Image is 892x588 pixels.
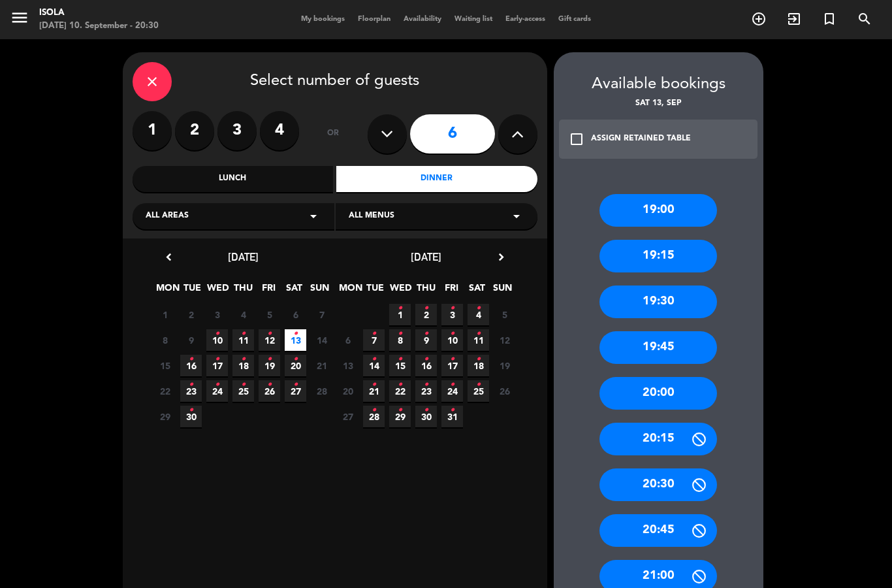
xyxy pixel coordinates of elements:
[847,8,882,30] span: SEARCH
[267,349,272,370] i: •
[10,8,29,27] i: menu
[133,166,334,192] div: Lunch
[259,304,280,325] span: 5
[424,374,428,395] i: •
[591,133,691,146] div: ASSIGN RETAINED TABLE
[311,329,332,351] span: 14
[424,298,428,319] i: •
[450,349,454,370] i: •
[599,286,717,318] div: 19:30
[554,97,763,110] div: Sat 13, Sep
[241,374,246,395] i: •
[339,280,360,302] span: MON
[424,400,428,421] i: •
[554,72,763,97] div: Available bookings
[154,355,176,376] span: 15
[154,380,176,402] span: 22
[492,280,513,302] span: SUN
[206,304,228,325] span: 3
[398,298,402,319] i: •
[776,8,812,30] span: WALK IN
[494,250,508,264] i: chevron_right
[441,304,463,325] span: 3
[415,329,437,351] span: 9
[217,111,257,150] label: 3
[182,280,203,302] span: TUE
[306,208,321,224] i: arrow_drop_down
[363,406,385,427] span: 28
[450,298,454,319] i: •
[295,16,351,23] span: My bookings
[215,374,219,395] i: •
[415,406,437,427] span: 30
[283,280,305,302] span: SAT
[450,323,454,344] i: •
[812,8,847,30] span: Special reservation
[476,298,481,319] i: •
[259,355,280,376] span: 19
[441,280,462,302] span: FRI
[232,304,254,325] span: 4
[175,111,214,150] label: 2
[206,355,228,376] span: 17
[398,374,402,395] i: •
[415,304,437,325] span: 2
[259,329,280,351] span: 12
[821,11,837,27] i: turned_in_not
[468,304,489,325] span: 4
[476,323,481,344] i: •
[441,406,463,427] span: 31
[476,374,481,395] i: •
[363,355,385,376] span: 14
[509,208,524,224] i: arrow_drop_down
[267,323,272,344] i: •
[180,329,202,351] span: 9
[415,355,437,376] span: 16
[206,380,228,402] span: 24
[494,355,515,376] span: 19
[389,304,411,325] span: 1
[599,331,717,364] div: 19:45
[411,250,441,263] span: [DATE]
[311,355,332,376] span: 21
[786,11,802,27] i: exit_to_app
[293,323,298,344] i: •
[599,240,717,272] div: 19:15
[415,280,437,302] span: THU
[189,400,193,421] i: •
[206,329,228,351] span: 10
[751,11,767,27] i: add_circle_outline
[337,406,358,427] span: 27
[241,349,246,370] i: •
[260,111,299,150] label: 4
[232,329,254,351] span: 11
[372,400,376,421] i: •
[189,374,193,395] i: •
[450,400,454,421] i: •
[390,280,411,302] span: WED
[146,210,189,223] span: All areas
[857,11,872,27] i: search
[154,304,176,325] span: 1
[285,380,306,402] span: 27
[180,406,202,427] span: 30
[267,374,272,395] i: •
[494,380,515,402] span: 26
[215,349,219,370] i: •
[569,131,584,147] i: check_box_outline_blank
[241,323,246,344] i: •
[398,349,402,370] i: •
[285,304,306,325] span: 6
[180,304,202,325] span: 2
[180,380,202,402] span: 23
[599,423,717,455] div: 20:15
[189,349,193,370] i: •
[599,514,717,547] div: 20:45
[398,400,402,421] i: •
[311,304,332,325] span: 7
[293,349,298,370] i: •
[154,406,176,427] span: 29
[441,380,463,402] span: 24
[389,355,411,376] span: 15
[372,349,376,370] i: •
